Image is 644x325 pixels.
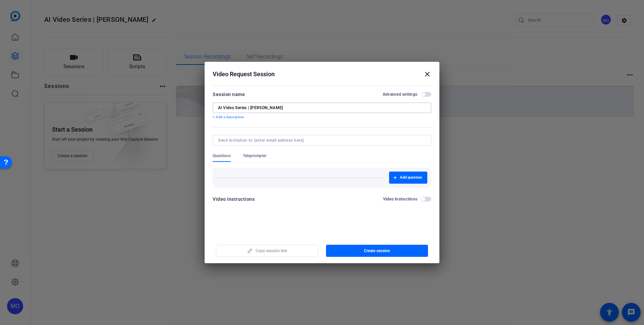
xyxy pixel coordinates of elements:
[213,114,431,120] p: + Add a description
[243,153,266,158] span: Teleprompter
[400,175,422,180] span: Add question
[213,90,245,98] div: Session name
[218,105,426,110] input: Enter Session Name
[389,172,427,184] button: Add question
[218,138,423,143] input: Send invitation to (enter email address here)
[383,92,417,97] h2: Advanced settings
[213,70,431,78] div: Video Request Session
[423,70,431,78] mat-icon: close
[326,245,428,257] button: Create session
[364,248,390,253] span: Create session
[383,196,418,202] h2: Video Instructions
[213,153,231,158] span: Questions
[213,195,255,203] div: Video Instructions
